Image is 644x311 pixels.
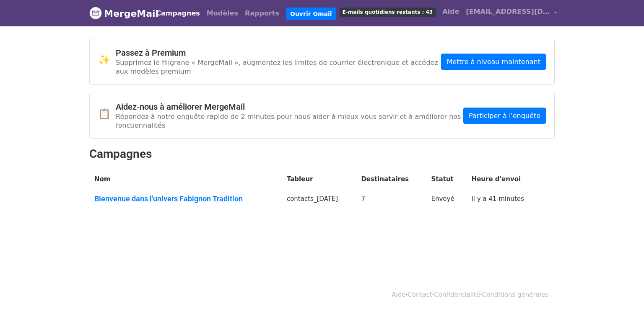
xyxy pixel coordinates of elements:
font: 📋 [98,108,111,120]
a: E-mails quotidiens restants : 43 [336,3,439,20]
a: Mettre à niveau maintenant [441,54,546,70]
font: Aide [442,8,459,15]
font: Aidez-nous à améliorer MergeMail [116,102,245,112]
font: Ouvrir Gmail [290,10,332,17]
font: Envoyé [431,195,454,203]
font: Campagnes [89,147,152,161]
a: MergeMail [89,5,146,22]
a: Contact [408,291,432,298]
a: Campagnes [153,5,203,22]
a: Bienvenue dans l'univers Fabignon Tradition [94,194,277,203]
font: Nom [94,175,111,183]
font: Modèles [207,9,238,17]
font: · [406,291,408,298]
font: · [432,291,434,298]
a: Modèles [203,5,241,22]
font: Destinataires [361,175,409,183]
a: il y a 41 minutes [472,195,524,203]
font: Heure d'envoi [472,175,521,183]
img: Logo MergeMail [89,7,102,19]
font: contacts_[DATE] [287,195,338,203]
font: Statut [431,175,453,183]
div: Widget de chat [602,271,644,311]
font: Tableur [287,175,313,183]
font: Mettre à niveau maintenant [447,58,540,66]
font: [EMAIL_ADDRESS][DOMAIN_NAME] [466,8,597,15]
a: Aide [439,3,462,20]
a: Rapports [241,5,283,22]
font: Supprimez le filigrane « MergeMail », augmentez les limites de courrier électronique et accédez a... [116,59,438,75]
font: 7 [361,195,365,203]
font: ✨ [98,54,111,66]
font: E-mails quotidiens restants : 43 [343,9,433,15]
a: Confidentialité [434,291,480,298]
iframe: Chat Widget [602,271,644,311]
a: [EMAIL_ADDRESS][DOMAIN_NAME] [462,3,561,23]
font: Campagnes [156,9,200,17]
font: Bienvenue dans l'univers Fabignon Tradition [94,194,243,203]
a: Conditions générales [482,291,548,298]
font: Participer à l'enquête [469,112,540,120]
a: Ouvrir Gmail [286,8,336,20]
font: Rapports [245,9,279,17]
font: Passez à Premium [116,48,186,58]
font: · [480,291,482,298]
a: Aide [392,291,405,298]
font: MergeMail [104,8,158,19]
font: Répondez à notre enquête rapide de 2 minutes pour nous aider à mieux vous servir et à améliorer n... [116,113,461,129]
a: Participer à l'enquête [463,108,546,124]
